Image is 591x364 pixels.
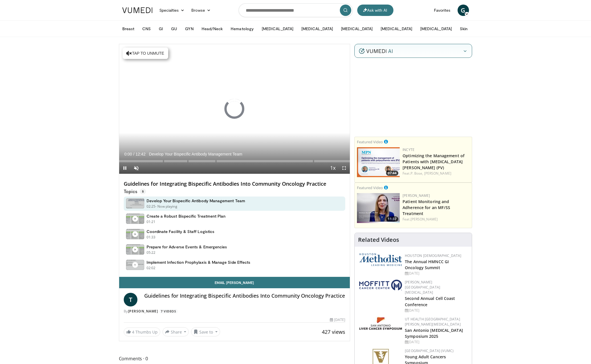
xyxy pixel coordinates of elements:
h4: Guidelines for Integrating Bispecific Antibodies Into Community Oncology Practice [144,293,346,299]
img: b6962518-674a-496f-9814-4152d3874ecc.png.150x105_q85_crop-smart_upscale.png [357,147,400,177]
a: 7 Videos [159,309,178,314]
span: 0:00 [124,152,132,156]
button: Breast [119,23,138,34]
a: [PERSON_NAME][GEOGRAPHIC_DATA][MEDICAL_DATA] [405,280,440,295]
iframe: Advertisement [371,62,456,133]
button: GI [155,23,166,34]
a: [PERSON_NAME] [403,193,430,198]
button: GU [168,23,180,34]
span: 4 [132,329,134,335]
a: The Annual HMNCC GI Oncology Summit [405,259,449,270]
div: Feat. [403,171,470,176]
p: 02:02 [147,265,156,271]
h4: Guidelines for Integrating Bispecific Antibodies Into Community Oncology Practice [124,181,346,187]
img: 7870b224-cac5-491b-891c-8f641f094b6d.jpeg.150x105_q85_autocrop_double_scale_upscale_version-0.2.jpg [359,317,402,330]
button: Save to [191,327,220,336]
h4: Implement Infection Prophylaxis & Manage Side Effects [147,260,251,265]
a: T [124,293,137,306]
div: [DATE] [405,308,467,313]
div: [DATE] [405,340,467,345]
a: 4 Thumbs Up [124,328,160,336]
img: vumedi-ai-logo.v2.svg [359,48,393,54]
a: G [458,5,469,16]
button: Tap to unmute [123,48,168,59]
img: VuMedi Logo [122,7,153,13]
h4: Prepare for Adverse Events & Emergencies [147,244,227,250]
small: Featured Video [357,185,383,190]
a: [PERSON_NAME] [411,217,438,222]
p: - Now playing [155,204,177,209]
p: 02:25 [147,204,156,209]
a: 11:37 [357,193,400,223]
button: Head/Neck [198,23,226,34]
button: Share [163,327,189,336]
a: Specialties [156,5,188,16]
button: [MEDICAL_DATA] [338,23,376,34]
span: Comments 0 [119,355,350,362]
h4: Coordinate Facility & Staff Logistics [147,229,215,234]
a: UT Health [GEOGRAPHIC_DATA][PERSON_NAME][MEDICAL_DATA] [405,317,461,327]
button: [MEDICAL_DATA] [377,23,416,34]
span: 5 [140,189,146,194]
small: Featured Video [357,139,383,144]
a: Email [PERSON_NAME] [119,277,350,288]
a: Favorites [430,5,454,16]
p: 05:22 [147,250,156,255]
a: Second Annual Cell Coast Conference [405,296,455,307]
a: [PERSON_NAME] [424,171,451,176]
p: 01:33 [147,235,156,240]
h4: Related Videos [358,236,399,243]
span: / [133,152,135,156]
a: Incyte [403,147,415,152]
h4: Develop Your Bispecific Antibody Management Team [147,198,245,203]
button: Skin [456,23,471,34]
div: Feat. [403,217,470,222]
a: San Antonio [MEDICAL_DATA] Symposium 2025 [405,328,463,339]
div: [DATE] [405,271,467,276]
span: 11:37 [386,216,398,222]
img: 5e4488cc-e109-4a4e-9fd9-73bb9237ee91.png.150x105_q85_autocrop_double_scale_upscale_version-0.2.png [359,253,402,266]
a: Houston [DEMOGRAPHIC_DATA] [405,253,461,258]
span: Develop Your Bispecific Antibody Management Team [149,152,242,157]
button: Ask with AI [357,5,393,16]
video-js: Video Player [119,44,350,174]
button: [MEDICAL_DATA] [258,23,297,34]
a: [GEOGRAPHIC_DATA] (VUMC) [405,348,454,353]
button: GYN [182,23,197,34]
h4: Create a Robust Bispecific Treatment Plan [147,214,226,219]
span: 427 views [322,328,345,335]
span: 07:44 [386,171,398,176]
p: 01:21 [147,219,156,224]
button: [MEDICAL_DATA] [298,23,336,34]
button: [MEDICAL_DATA] [417,23,455,34]
button: Unmute [131,162,142,174]
button: Fullscreen [338,162,350,174]
span: 12:42 [135,152,145,156]
div: [DATE] [330,317,345,322]
a: Patient Monitoring and Adherence for an MF/SS Treatment [403,199,450,216]
button: Playback Rate [327,162,338,174]
img: c5560393-9563-4b4a-b01b-f05df246bde3.png.150x105_q85_autocrop_double_scale_upscale_version-0.2.png [359,280,402,291]
a: P. Bose, [411,171,423,176]
a: Browse [188,5,214,16]
p: Topics [124,189,146,194]
a: [PERSON_NAME] [128,309,158,314]
input: Search topics, interventions [239,3,353,17]
a: 07:44 [357,147,400,177]
div: By [124,309,346,314]
div: Progress Bar [119,160,350,162]
a: Optimizing the Management of Patients with [MEDICAL_DATA][PERSON_NAME] (PV) [403,153,464,170]
button: CNS [139,23,154,34]
button: Pause [119,162,131,174]
img: f67e5b00-3184-4b10-acf8-15befc0b73a5.png.150x105_q85_crop-smart_upscale.jpg [357,193,400,223]
button: Hematology [227,23,257,34]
